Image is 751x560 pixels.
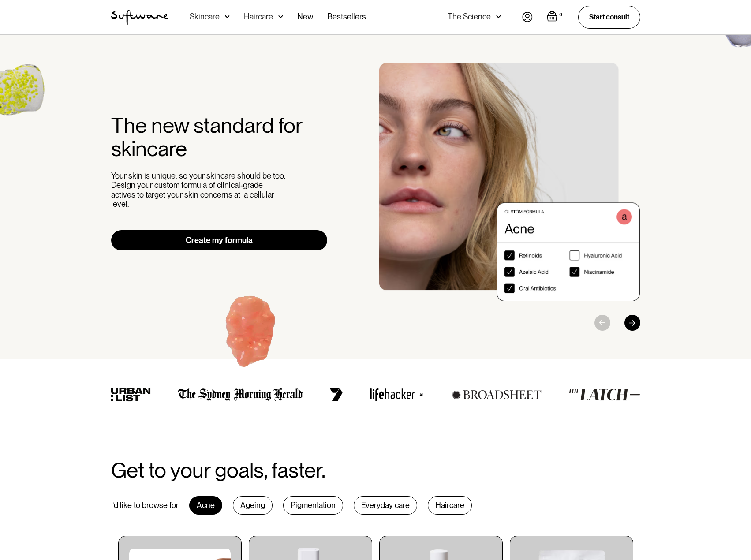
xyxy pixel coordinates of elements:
p: Your skin is unique, so your skincare should be too. Design your custom formula of clinical-grade... [111,171,288,209]
img: Hydroquinone (skin lightening agent) [195,280,305,388]
div: The Science [448,12,491,21]
div: Everyday care [354,496,417,515]
img: arrow down [225,12,230,21]
div: Haircare [244,12,273,21]
div: Ageing [233,496,273,515]
div: I’d like to browse for [111,500,179,510]
div: 0 [557,11,564,19]
div: Acne [189,496,222,515]
img: urban list logo [111,388,151,402]
img: the latch logo [568,388,640,401]
h2: The new standard for skincare [111,114,328,161]
img: Software Logo [111,10,168,25]
div: Haircare [428,496,472,515]
div: Next slide [624,315,640,331]
h2: Get to your goals, faster. [111,459,325,482]
img: broadsheet logo [452,390,542,399]
div: Skincare [190,12,220,21]
img: arrow down [278,12,283,21]
img: lifehacker logo [370,388,425,401]
a: Open empty cart [547,11,564,23]
div: Pigmentation [283,496,343,515]
a: Create my formula [111,230,328,250]
img: arrow down [496,12,501,21]
a: Start consult [578,6,640,28]
div: 1 / 3 [379,63,640,301]
a: home [111,10,168,25]
img: the Sydney morning herald logo [178,388,303,401]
